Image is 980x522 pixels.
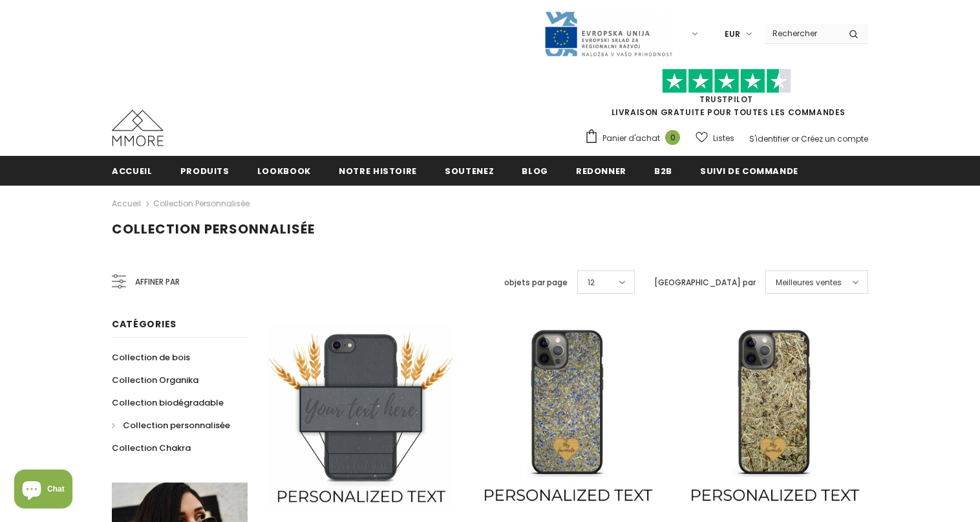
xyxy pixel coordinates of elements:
a: Collection biodégradable [112,391,224,414]
a: soutenez [445,156,494,185]
span: Produits [180,165,229,177]
span: Meilleures ventes [776,276,842,289]
a: Blog [522,156,548,185]
span: Suivi de commande [700,165,798,177]
span: Panier d'achat [602,132,660,145]
a: Collection personnalisée [153,198,250,209]
span: LIVRAISON GRATUITE POUR TOUTES LES COMMANDES [584,74,868,118]
a: TrustPilot [699,94,753,105]
span: Listes [713,132,734,145]
a: S'identifier [749,133,789,144]
span: Accueil [112,165,153,177]
span: 0 [665,130,680,145]
img: Faites confiance aux étoiles pilotes [662,69,791,94]
a: Listes [696,127,734,149]
span: Affiner par [135,275,180,289]
span: 12 [588,276,595,289]
input: Search Site [765,24,839,43]
a: Collection personnalisée [112,414,230,437]
span: Catégories [112,318,176,331]
span: or [791,133,799,144]
span: Notre histoire [339,165,417,177]
span: Collection personnalisée [123,419,230,431]
a: Collection Chakra [112,437,191,459]
a: Notre histoire [339,156,417,185]
label: objets par page [504,276,568,289]
a: B2B [654,156,672,185]
inbox-online-store-chat: Shopify online store chat [10,470,76,512]
span: Collection Chakra [112,442,191,454]
a: Suivi de commande [700,156,798,185]
a: Collection de bois [112,346,190,369]
span: Blog [522,165,548,177]
span: Collection de bois [112,351,190,364]
span: Collection biodégradable [112,397,224,409]
span: B2B [654,165,672,177]
a: Accueil [112,156,153,185]
span: Redonner [576,165,626,177]
a: Javni Razpis [544,28,673,39]
span: soutenez [445,165,494,177]
label: [GEOGRAPHIC_DATA] par [654,276,756,289]
a: Accueil [112,196,141,212]
span: EUR [725,28,740,41]
img: Cas MMORE [112,110,164,146]
a: Panier d'achat 0 [584,129,687,148]
a: Collection Organika [112,369,198,391]
span: Collection Organika [112,374,198,386]
a: Créez un compte [801,133,868,144]
span: Lookbook [257,165,311,177]
a: Lookbook [257,156,311,185]
a: Redonner [576,156,626,185]
img: Javni Razpis [544,10,673,58]
span: Collection personnalisée [112,220,315,238]
a: Produits [180,156,229,185]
